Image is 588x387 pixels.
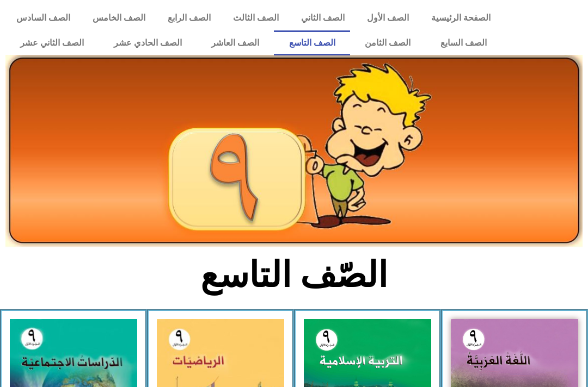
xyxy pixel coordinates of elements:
[114,254,474,296] h2: الصّف التاسع
[290,5,356,30] a: الصف الثاني
[420,5,501,30] a: الصفحة الرئيسية
[274,30,350,55] a: الصف التاسع
[222,5,290,30] a: الصف الثالث
[5,5,82,30] a: الصف السادس
[425,30,501,55] a: الصف السابع
[82,5,157,30] a: الصف الخامس
[99,30,197,55] a: الصف الحادي عشر
[350,30,426,55] a: الصف الثامن
[356,5,420,30] a: الصف الأول
[197,30,274,55] a: الصف العاشر
[5,30,99,55] a: الصف الثاني عشر
[157,5,222,30] a: الصف الرابع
